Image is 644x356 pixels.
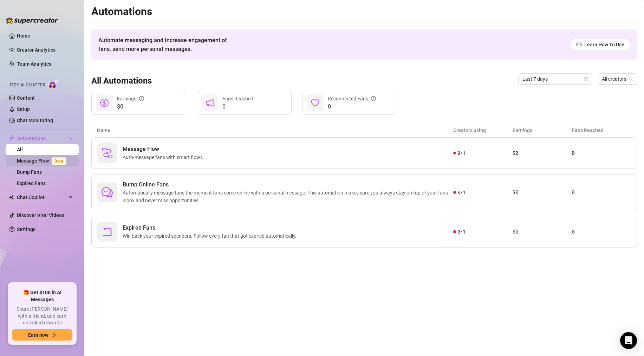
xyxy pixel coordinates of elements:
a: All [17,147,23,152]
a: Message FlowBeta [17,158,69,164]
div: Reconnected Fans [328,95,376,103]
span: 0 / 1 [457,189,466,196]
article: $0 [512,228,572,236]
span: Izzy AI Chatter [10,82,45,88]
span: Chat Copilot [17,192,67,203]
article: $0 [512,149,572,157]
h2: Automations [91,5,637,18]
span: comment [102,187,113,198]
span: Share [PERSON_NAME] with a friend, and earn unlimited rewards [12,306,72,327]
span: Bump Online Fans [123,180,453,189]
a: Expired Fans [17,180,46,186]
span: team [629,77,633,81]
img: svg%3e [102,147,113,159]
article: Creators using [453,126,513,134]
span: heart [311,99,319,107]
a: Settings [17,226,35,232]
a: Chat Monitoring [17,118,53,123]
span: Expired Fans [123,224,299,232]
a: Team Analytics [17,61,51,67]
a: Home [17,33,30,39]
a: Creator Analytics [17,44,73,55]
article: $0 [512,188,572,197]
span: 🎁 Get $100 in AI Messages [12,289,72,303]
span: info-circle [371,96,376,101]
span: dollar [100,99,109,107]
span: Earn now [28,332,48,338]
article: 0 [572,228,631,236]
span: Auto-message fans with smart flows. [123,153,207,161]
div: Earnings [117,95,144,103]
article: Fans Reached [572,126,631,134]
span: 0 / 1 [457,149,466,157]
span: calendar [584,77,588,81]
span: 0 [328,103,376,111]
a: Learn How To Use [571,39,630,50]
span: Learn How To Use [584,41,624,48]
span: Last 7 days [522,74,588,84]
span: Win back your expired spenders. Follow every fan that got expired automatically. [123,232,299,240]
span: info-circle [139,96,144,101]
article: Name [97,126,453,134]
img: AI Chatter [48,79,59,89]
span: Fans Reached [222,96,253,101]
a: Discover Viral Videos [17,212,64,218]
span: arrow-right [51,332,56,337]
span: read [577,42,581,47]
article: 0 [572,188,631,197]
article: 0 [572,149,631,157]
div: Open Intercom Messenger [620,332,637,349]
span: notification [206,99,214,107]
h3: All Automations [91,75,152,87]
span: $0 [117,103,144,111]
span: Message Flow [123,145,207,153]
span: Beta [52,157,66,165]
article: Earnings [513,126,572,134]
button: Earn nowarrow-right [12,329,72,341]
img: logo-BBDzfeDw.svg [6,17,58,24]
span: rollback [102,226,113,237]
span: 0 [222,103,253,111]
a: Content [17,95,35,101]
span: 0 / 1 [457,228,466,236]
a: Setup [17,106,30,112]
img: Chat Copilot [9,195,14,200]
a: Bump Fans [17,169,42,175]
span: Automate messaging and Increase engagement of fans, send more personal messages. [98,36,234,53]
span: Automations [17,133,67,144]
span: thunderbolt [9,136,15,141]
span: Automatically message fans the moment fans come online with a personal message. This automation m... [123,189,453,204]
span: All creators [602,74,633,84]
